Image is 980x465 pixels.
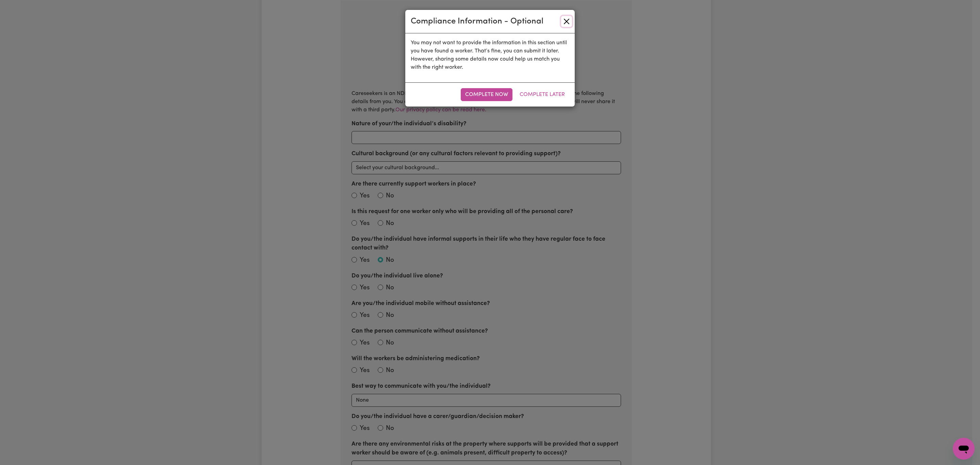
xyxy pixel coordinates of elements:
[561,16,572,27] button: Close
[953,438,975,460] iframe: Button to launch messaging window, conversation in progress
[461,88,512,101] button: Complete Now
[411,39,569,71] p: You may not want to provide the information in this section until you have found a worker. That’s...
[515,88,569,101] button: Complete Later
[411,15,543,28] div: Compliance Information - Optional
